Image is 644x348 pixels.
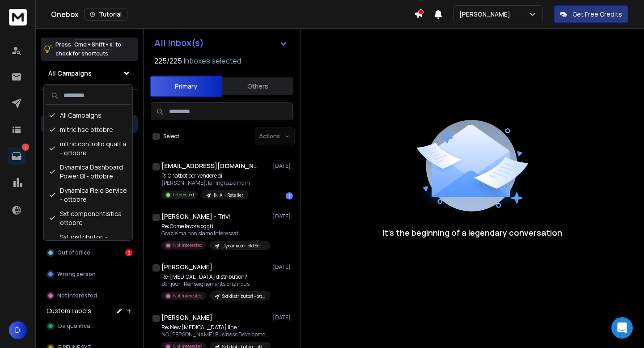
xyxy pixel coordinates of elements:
h1: All Inbox(s) [154,38,204,47]
p: Not Interested [57,292,97,299]
div: 1 [286,192,293,199]
p: Re: Come lavora oggi il [161,223,269,230]
h3: Inboxes selected [184,55,241,66]
div: Onebox [51,8,414,21]
p: [DATE] [273,213,293,220]
h1: All Campaigns [48,69,92,78]
p: Grazie ma non siamo interessati. [161,230,269,237]
h1: [PERSON_NAME] [161,263,212,272]
h1: [PERSON_NAME] - Trivi [161,212,230,221]
p: Re: [MEDICAL_DATA] distribution? [161,273,269,280]
span: D [9,321,27,339]
p: Iki AI - Retailer [214,192,243,199]
div: Sxt componentistica ottobre [46,207,131,230]
div: Dynamica Field Service - ottobre [46,183,131,207]
span: 225 / 225 [154,55,182,66]
p: Bonjour , Renseignements priz nous [161,280,269,288]
div: Sxt distributori - ottobre [46,230,131,253]
span: Cmd + Shift + k [73,39,114,50]
p: Interested [173,191,194,198]
div: All Campaigns [46,108,131,123]
p: Dynamica Field Service - ottobre [222,242,265,249]
span: Da qualificare [58,323,96,330]
h3: Custom Labels [47,306,91,315]
p: [DATE] [273,263,293,271]
button: Others [222,76,293,96]
p: NO [PERSON_NAME] Business Development [161,331,269,338]
button: Primary [150,76,222,97]
p: R: Chatbot per vendere di [161,172,250,179]
div: Open Intercom Messenger [611,317,633,339]
p: Out of office [57,249,90,256]
div: mitric hse ottobre [46,123,131,137]
p: It’s the beginning of a legendary conversation [382,226,562,239]
div: mitric controllo qualità - ottobre [46,137,131,160]
h1: [EMAIL_ADDRESS][DOMAIN_NAME] [161,161,260,170]
button: Tutorial [84,8,127,21]
p: Sxt distributori - ottobre [222,293,265,300]
div: Dynamica Dashboard Power BI - ottobre [46,160,131,183]
h1: [PERSON_NAME] [161,313,212,322]
p: [PERSON_NAME] [459,10,514,19]
h3: Filters [41,97,138,110]
p: [DATE] [273,162,293,170]
p: Get Free Credits [572,10,622,19]
p: [DATE] [273,314,293,321]
p: Not Interested [173,242,203,249]
p: Wrong person [57,271,96,278]
p: Press to check for shortcuts. [55,40,121,58]
div: 2 [125,249,132,256]
label: Select [163,133,179,140]
p: Re: New [MEDICAL_DATA] line [161,324,269,331]
p: Not Interested [173,293,203,299]
p: 7 [22,144,29,151]
p: [PERSON_NAME], la ringraziamo in [161,179,250,187]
